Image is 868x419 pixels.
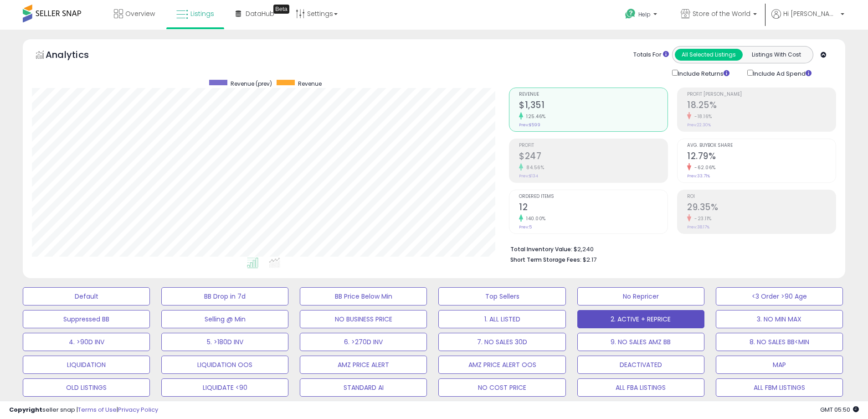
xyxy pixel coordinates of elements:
[665,68,740,78] div: Include Returns
[519,143,668,148] span: Profit
[519,92,668,97] span: Revenue
[633,51,669,59] div: Totals For
[577,287,704,305] button: No Repricer
[625,8,636,20] i: Get Help
[273,5,289,14] div: Tooltip anchor
[300,378,427,397] button: STANDARD AI
[519,173,538,179] small: Prev: $134
[190,9,214,18] span: Listings
[510,243,829,254] li: $2,240
[46,48,107,63] h5: Analytics
[161,310,288,328] button: Selling @ Min
[687,143,836,148] span: Avg. Buybox Share
[300,333,427,351] button: 6. >270D INV
[523,215,546,222] small: 140.00%
[716,356,843,374] button: MAP
[519,122,540,128] small: Prev: $599
[618,1,666,30] a: Help
[716,333,843,351] button: 8. NO SALES BB<MIN
[742,49,810,61] button: Listings With Cost
[161,356,288,374] button: LIQUIDATION OOS
[9,405,42,414] strong: Copyright
[300,356,427,374] button: AMZ PRICE ALERT
[246,9,274,18] span: DataHub
[23,356,150,374] button: LIQUIDATION
[161,333,288,351] button: 5. >180D INV
[438,333,565,351] button: 7. NO SALES 30D
[687,194,836,199] span: ROI
[519,151,668,163] h2: $247
[523,164,544,171] small: 84.56%
[161,287,288,305] button: BB Drop in 7d
[118,405,158,414] a: Privacy Policy
[771,9,844,30] a: Hi [PERSON_NAME]
[438,287,565,305] button: Top Sellers
[298,80,322,88] span: Revenue
[9,406,158,414] div: seller snap | |
[716,310,843,328] button: 3. NO MIN MAX
[23,378,150,397] button: OLD LISTINGS
[510,256,581,264] b: Short Term Storage Fees:
[687,122,711,128] small: Prev: 22.30%
[577,356,704,374] button: DEACTIVATED
[231,80,272,88] span: Revenue (prev)
[783,9,838,18] span: Hi [PERSON_NAME]
[691,215,712,222] small: -23.11%
[638,10,651,18] span: Help
[820,405,859,414] span: 2025-08-15 05:50 GMT
[687,224,709,230] small: Prev: 38.17%
[675,49,743,61] button: All Selected Listings
[519,202,668,214] h2: 12
[583,255,596,264] span: $2.17
[300,287,427,305] button: BB Price Below Min
[740,68,826,78] div: Include Ad Spend
[687,151,836,163] h2: 12.79%
[23,287,150,305] button: Default
[687,92,836,97] span: Profit [PERSON_NAME]
[577,378,704,397] button: ALL FBA LISTINGS
[687,173,710,179] small: Prev: 33.71%
[519,224,532,230] small: Prev: 5
[519,100,668,112] h2: $1,351
[687,202,836,214] h2: 29.35%
[577,333,704,351] button: 9. NO SALES AMZ BB
[691,164,716,171] small: -62.06%
[125,9,155,18] span: Overview
[438,356,565,374] button: AMZ PRICE ALERT OOS
[716,378,843,397] button: ALL FBM LISTINGS
[693,9,750,18] span: Store of the World
[510,245,572,253] b: Total Inventory Value:
[519,194,668,199] span: Ordered Items
[78,405,117,414] a: Terms of Use
[691,113,712,120] small: -18.16%
[23,333,150,351] button: 4. >90D INV
[523,113,546,120] small: 125.46%
[716,287,843,305] button: <3 Order >90 Age
[300,310,427,328] button: NO BUSINESS PRICE
[687,100,836,112] h2: 18.25%
[23,310,150,328] button: Suppressed BB
[438,310,565,328] button: 1. ALL LISTED
[577,310,704,328] button: 2. ACTIVE + REPRICE
[438,378,565,397] button: NO COST PRICE
[161,378,288,397] button: LIQUIDATE <90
